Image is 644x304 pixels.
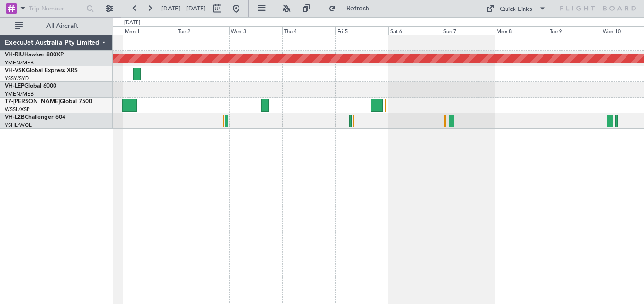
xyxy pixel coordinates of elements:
a: VH-RIUHawker 800XP [5,52,64,58]
a: YMEN/MEB [5,59,34,66]
a: YMEN/MEB [5,90,34,98]
span: VH-RIU [5,52,24,58]
a: YSSY/SYD [5,75,29,82]
button: Refresh [324,1,381,16]
a: YSHL/WOL [5,122,32,129]
div: [DATE] [124,19,140,27]
span: VH-VSK [5,68,26,73]
div: Fri 5 [335,26,388,35]
span: [DATE] - [DATE] [161,4,206,13]
span: VH-L2B [5,115,25,120]
span: All Aircraft [25,23,100,29]
span: VH-LEP [5,83,24,89]
div: Sat 6 [388,26,442,35]
span: Refresh [338,5,378,12]
a: WSSL/XSP [5,106,30,113]
input: Trip Number [29,1,83,16]
a: T7-[PERSON_NAME]Global 7500 [5,99,92,105]
a: VH-LEPGlobal 6000 [5,83,56,89]
div: Thu 4 [282,26,335,35]
div: Tue 2 [176,26,229,35]
span: T7-[PERSON_NAME] [5,99,60,105]
button: Quick Links [481,1,551,16]
button: All Aircraft [10,18,103,34]
a: VH-L2BChallenger 604 [5,115,65,120]
div: Quick Links [500,5,532,14]
div: Sun 7 [442,26,495,35]
a: VH-VSKGlobal Express XRS [5,68,78,73]
div: Tue 9 [548,26,601,35]
div: Wed 3 [229,26,282,35]
div: Mon 8 [495,26,548,35]
div: Mon 1 [123,26,176,35]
